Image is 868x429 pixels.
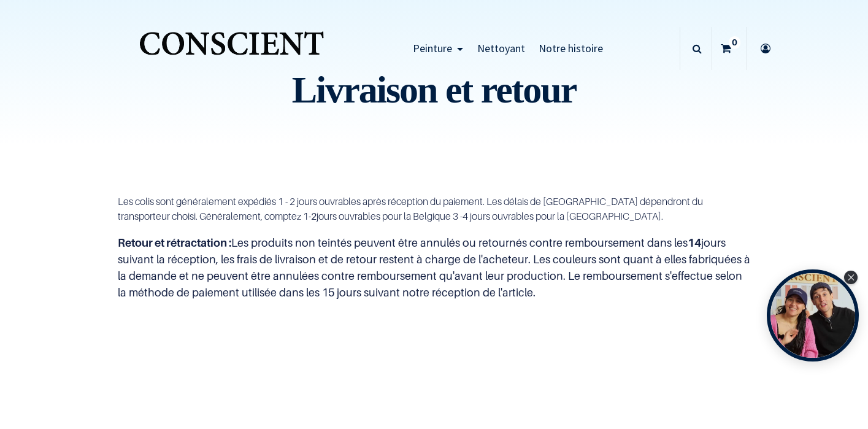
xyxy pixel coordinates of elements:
[805,350,862,408] iframe: Tidio Chat
[137,25,326,73] a: Logo of Conscient
[539,41,603,55] span: Notre histoire
[477,41,525,55] span: Nettoyant
[729,36,740,48] sup: 0
[767,269,859,361] div: Open Tolstoy widget
[118,234,750,301] p: Les produits non teintés peuvent être annulés ou retournés contre remboursement dans les jours su...
[118,194,750,223] p: Les colis sont généralement expédiés 1 - 2 jours ouvrables après réception du paiement. Les délai...
[767,269,859,361] div: Tolstoy bubble widget
[406,27,470,70] a: Peinture
[688,236,701,249] b: 14
[413,41,452,55] span: Peinture
[767,269,859,361] div: Open Tolstoy
[844,271,858,284] div: Close Tolstoy widget
[137,25,326,73] img: Conscient
[292,69,577,110] font: Livraison et retour
[309,210,317,222] b: -2
[712,27,747,70] a: 0
[118,236,231,249] b: Retour et rétractation :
